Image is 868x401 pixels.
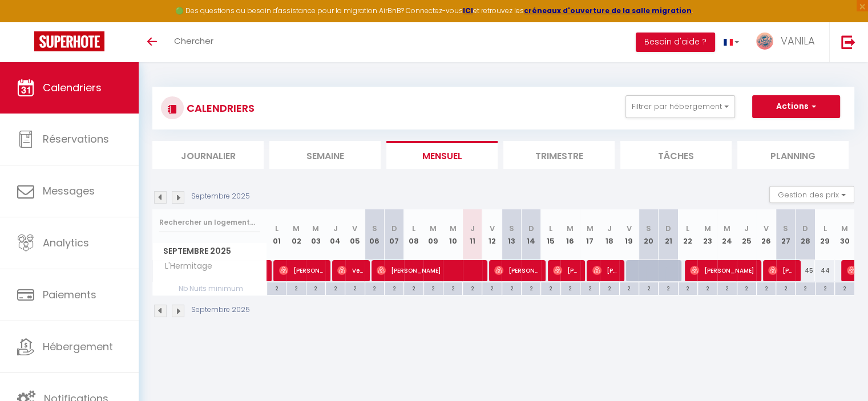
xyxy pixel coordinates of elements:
[482,282,501,293] div: 2
[580,209,600,260] th: 17
[9,5,43,39] button: Ouvrir le widget de chat LiveChat
[275,223,278,234] abbr: L
[704,223,711,234] abbr: M
[443,282,462,293] div: 2
[377,260,480,281] span: [PERSON_NAME]
[191,191,250,202] p: Septembre 2025
[423,209,443,260] th: 09
[561,282,580,293] div: 2
[776,209,796,260] th: 27
[404,282,423,293] div: 2
[43,132,109,146] span: Réservations
[443,209,462,260] th: 10
[191,305,250,315] p: Septembre 2025
[490,223,495,234] abbr: V
[424,282,443,293] div: 2
[607,223,612,234] abbr: J
[337,260,363,281] span: Veuve Bourgeois [PERSON_NAME]
[737,141,849,169] li: Planning
[619,209,639,260] th: 19
[384,209,403,260] th: 07
[267,209,286,260] th: 01
[345,282,364,293] div: 2
[815,209,834,260] th: 29
[386,141,498,169] li: Mensuel
[768,260,794,281] span: [PERSON_NAME]
[528,223,534,234] abbr: D
[325,209,345,260] th: 04
[152,141,264,169] li: Journalier
[625,95,735,118] button: Filtrer par hébergement
[306,209,325,260] th: 03
[412,223,415,234] abbr: L
[659,209,678,260] th: 21
[600,282,619,293] div: 2
[560,209,580,260] th: 16
[372,223,377,234] abbr: S
[174,35,213,47] span: Chercher
[34,31,104,51] img: Super Booking
[333,223,338,234] abbr: J
[841,35,855,49] img: logout
[522,209,541,260] th: 14
[835,209,854,260] th: 30
[43,184,95,198] span: Messages
[698,282,717,293] div: 2
[312,223,319,234] abbr: M
[391,223,397,234] abbr: D
[430,223,437,234] abbr: M
[783,223,788,234] abbr: S
[286,209,306,260] th: 02
[796,260,815,281] div: 45
[549,223,552,234] abbr: L
[155,260,215,273] span: L'Hermitage
[494,260,539,281] span: [PERSON_NAME]
[756,209,776,260] th: 26
[541,209,560,260] th: 15
[463,6,473,15] a: ICI
[522,282,540,293] div: 2
[636,33,715,52] button: Besoin d'aide ?
[823,223,826,234] abbr: L
[524,6,692,15] a: créneaux d'ouverture de la salle migration
[620,141,732,169] li: Tâches
[690,260,754,281] span: [PERSON_NAME]
[639,209,658,260] th: 20
[835,282,854,293] div: 2
[43,339,113,354] span: Hébergement
[43,80,102,95] span: Calendriers
[639,282,658,293] div: 2
[153,282,267,295] span: Nb Nuits minimum
[819,350,859,392] iframe: Chat
[815,282,834,293] div: 2
[659,282,677,293] div: 2
[769,186,854,203] button: Gestion des prix
[279,260,324,281] span: [PERSON_NAME]
[627,223,632,234] abbr: V
[781,34,815,48] span: VANILA
[385,282,403,293] div: 2
[43,236,89,250] span: Analytics
[592,260,618,281] span: [PERSON_NAME]
[404,209,423,260] th: 08
[737,209,756,260] th: 25
[463,282,482,293] div: 2
[541,282,560,293] div: 2
[159,212,260,233] input: Rechercher un logement...
[796,282,814,293] div: 2
[502,282,521,293] div: 2
[587,223,594,234] abbr: M
[665,223,671,234] abbr: D
[646,223,651,234] abbr: S
[764,223,769,234] abbr: V
[352,223,357,234] abbr: V
[326,282,345,293] div: 2
[756,33,773,50] img: ...
[802,223,808,234] abbr: D
[470,223,475,234] abbr: J
[463,209,482,260] th: 11
[620,282,639,293] div: 2
[567,223,574,234] abbr: M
